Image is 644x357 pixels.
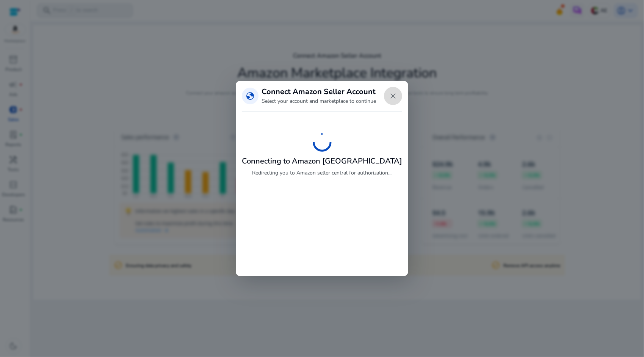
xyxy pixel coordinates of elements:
[384,87,402,105] button: Close dialog
[262,97,376,105] p: Select your account and marketplace to continue
[262,87,376,96] h3: Connect Amazon Seller Account
[252,169,392,177] p: Redirecting you to Amazon seller central for authorization...
[246,91,255,101] span: globe
[242,157,402,166] h3: Connecting to Amazon [GEOGRAPHIC_DATA]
